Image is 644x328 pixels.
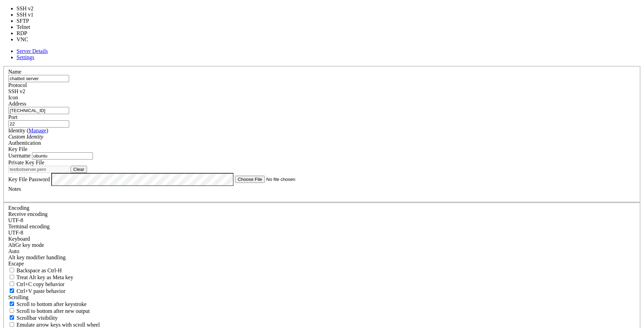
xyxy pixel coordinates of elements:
span: Emulate arrow keys with scroll wheel [17,322,100,328]
span: Scroll to bottom after new output [17,308,90,314]
x-row: Connecting [TECHNICAL_ID]... [3,3,555,9]
div: UTF-8 [8,217,636,223]
input: Scroll to bottom after keystroke [10,302,14,306]
input: Host Name or IP [8,107,69,114]
span: UTF-8 [8,230,23,236]
label: Scroll to bottom after new output. [8,308,90,314]
span: Auto [8,248,19,254]
label: Identity [8,128,48,133]
li: SSH v1 [17,12,42,18]
input: Scrollbar visibility [10,315,14,320]
span: Key File [8,146,28,152]
label: If true, the backspace should send BS ('\x08', aka ^H). Otherwise the backspace key should send '... [8,267,62,273]
label: Set the expected encoding for data received from the host. If the encodings do not match, visual ... [8,242,44,248]
label: Username [8,153,31,158]
label: The default terminal encoding. ISO-2022 enables character map translations (like graphics maps). ... [8,223,50,229]
input: Login Username [32,152,93,160]
li: Telnet [17,24,42,30]
li: VNC [17,36,42,43]
span: Scroll to bottom after keystroke [17,301,87,307]
input: Treat Alt key as Meta key [10,275,14,279]
label: The vertical scrollbar mode. [8,315,58,321]
div: (0, 1) [3,9,6,14]
div: Custom Identity [8,134,636,140]
label: Controls how the Alt key is handled. Escape: Send an ESC prefix. 8-Bit: Add 128 to the typed char... [8,254,66,260]
div: Key File [8,146,636,152]
span: Ctrl+C copy behavior [17,281,65,287]
input: Server Name [8,75,69,82]
span: SSH v2 [8,88,25,94]
input: Ctrl+C copy behavior [10,282,14,286]
label: Whether the Alt key acts as a Meta key or as a distinct Alt key. [8,274,73,280]
label: Encoding [8,205,29,211]
span: ( ) [27,128,48,133]
label: Set the expected encoding for data received from the host. If the encodings do not match, visual ... [8,211,47,217]
span: Escape [8,261,24,266]
div: SSH v2 [8,88,636,95]
input: Emulate arrow keys with scroll wheel [10,322,14,327]
label: Address [8,101,26,107]
label: Key File Password [8,176,50,182]
label: Icon [8,95,18,100]
div: Escape [8,261,636,267]
label: Private Key File [8,160,44,165]
label: When using the alternative screen buffer, and DECCKM (Application Cursor Keys) is active, mouse w... [8,322,100,328]
li: RDP [17,30,42,36]
label: Ctrl-C copies if true, send ^C to host if false. Ctrl-Shift-C sends ^C to host if true, copies if... [8,281,65,287]
label: Protocol [8,82,27,88]
input: Ctrl+V paste behavior [10,288,14,293]
span: Ctrl+V paste behavior [17,288,65,294]
a: Settings [17,54,34,60]
li: SFTP [17,18,42,24]
span: Treat Alt key as Meta key [17,274,73,280]
span: UTF-8 [8,217,23,223]
input: Scroll to bottom after new output [10,308,14,313]
label: Authentication [8,140,41,146]
label: Name [8,69,21,75]
label: Ctrl+V pastes if true, sends ^V to host if false. Ctrl+Shift+V sends ^V to host if true, pastes i... [8,288,65,294]
a: Manage [29,128,46,133]
span: Backspace as Ctrl-H [17,267,62,273]
label: Keyboard [8,236,30,242]
span: Scrollbar visibility [17,315,58,321]
label: Port [8,114,18,120]
input: Backspace as Ctrl-H [10,268,14,272]
i: Custom Identity [8,134,43,140]
a: Server Details [17,48,48,54]
li: SSH v2 [17,6,42,12]
div: Auto [8,248,636,254]
button: Clear [71,166,87,173]
input: Port Number [8,120,69,128]
label: Notes [8,186,21,192]
label: Whether to scroll to the bottom on any keystroke. [8,301,87,307]
label: Scrolling [8,294,29,300]
div: UTF-8 [8,230,636,236]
